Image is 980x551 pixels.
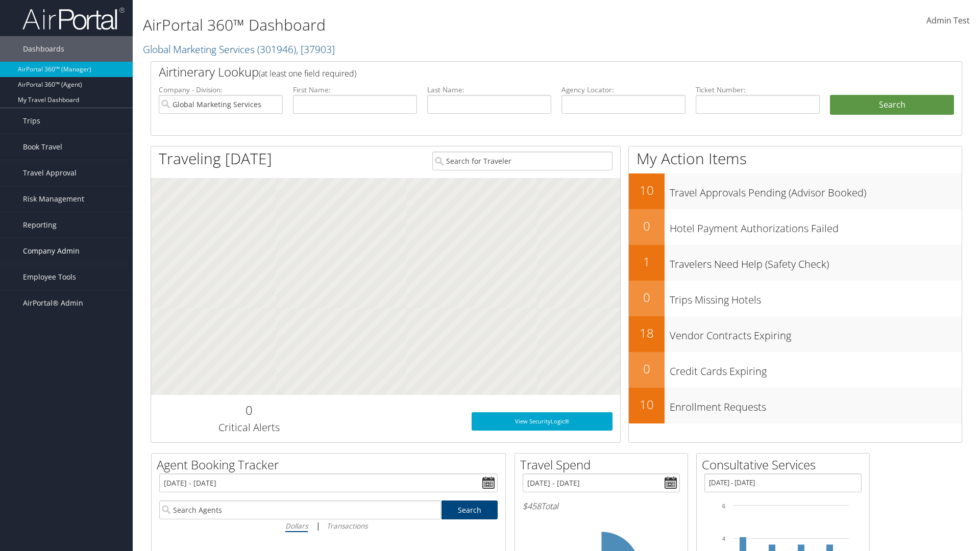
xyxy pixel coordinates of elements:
h2: 10 [629,396,665,413]
h3: Hotel Payment Authorizations Failed [670,216,962,236]
a: 0Trips Missing Hotels [629,281,962,316]
span: Travel Approval [23,160,77,186]
i: Transactions [327,521,367,531]
span: , [ 37903 ] [296,42,335,56]
h2: Consultative Services [702,456,869,473]
span: Trips [23,108,40,134]
h3: Travelers Need Help (Safety Check) [670,252,962,271]
input: Search for Traveler [432,152,612,170]
a: Search [442,500,498,519]
h1: My Action Items [629,148,962,169]
span: AirPortal® Admin [23,290,83,316]
h3: Trips Missing Hotels [670,288,962,307]
h1: AirPortal 360™ Dashboard [143,14,694,36]
h2: Travel Spend [520,456,688,473]
h2: 0 [629,217,665,235]
button: Search [830,95,954,115]
span: Employee Tools [23,264,76,290]
a: 18Vendor Contracts Expiring [629,316,962,352]
h2: 0 [159,402,339,419]
label: Last Name: [427,85,551,95]
img: airportal-logo.png [22,7,125,31]
h3: Credit Cards Expiring [670,359,962,379]
div: | [159,519,498,532]
h2: Agent Booking Tracker [157,456,505,473]
h2: 0 [629,360,665,378]
a: 1Travelers Need Help (Safety Check) [629,245,962,281]
a: 10Enrollment Requests [629,388,962,423]
label: First Name: [293,85,417,95]
span: ( 301946 ) [257,42,296,56]
tspan: 4 [722,536,725,542]
a: 0Hotel Payment Authorizations Failed [629,209,962,245]
label: Agency Locator: [561,85,685,95]
h6: Total [523,500,680,512]
a: 10Travel Approvals Pending (Advisor Booked) [629,173,962,209]
h2: 18 [629,324,665,342]
span: $458 [523,500,541,512]
span: Reporting [23,212,57,238]
span: Company Admin [23,238,80,264]
span: Book Travel [23,134,62,160]
h2: Airtinerary Lookup [159,63,887,81]
h3: Travel Approvals Pending (Advisor Booked) [670,181,962,200]
label: Company - Division: [159,85,283,95]
a: Admin Test [926,5,970,37]
span: Dashboards [23,36,64,62]
h1: Traveling [DATE] [159,148,272,169]
h2: 1 [629,253,665,270]
a: 0Credit Cards Expiring [629,352,962,388]
h2: 10 [629,182,665,199]
label: Ticket Number: [696,85,820,95]
h3: Critical Alerts [159,420,339,435]
a: View SecurityLogic® [472,412,612,431]
input: Search Agents [159,500,441,519]
span: Admin Test [926,15,970,26]
span: (at least one field required) [259,68,356,79]
h2: 0 [629,289,665,306]
i: Dollars [285,521,308,531]
span: Risk Management [23,186,84,212]
tspan: 6 [722,503,725,509]
a: Global Marketing Services [143,42,335,56]
h3: Enrollment Requests [670,395,962,414]
h3: Vendor Contracts Expiring [670,323,962,343]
